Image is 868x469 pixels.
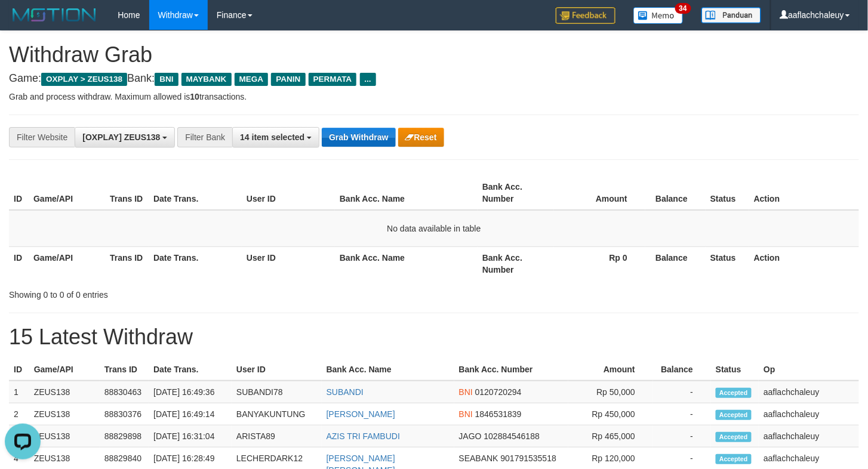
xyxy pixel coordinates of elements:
[327,431,400,441] a: AZIS TRI FAMBUDI
[75,127,175,147] button: [OXPLAY] ZEUS138
[716,410,752,420] span: Accepted
[29,403,100,425] td: ZEUS138
[9,176,29,210] th: ID
[675,3,691,14] span: 34
[459,387,473,397] span: BNI
[706,176,749,210] th: Status
[232,381,322,403] td: SUBANDI78
[9,210,859,247] td: No data available in table
[322,128,395,147] button: Grab Withdraw
[9,381,29,403] td: 1
[716,454,752,464] span: Accepted
[155,73,178,86] span: BNI
[100,425,149,448] td: 88829898
[484,431,540,441] span: Copy 102884546188 to clipboard
[5,5,41,41] button: Open LiveChat chat widget
[149,176,242,210] th: Date Trans.
[475,409,522,419] span: Copy 1846531839 to clipboard
[105,176,149,210] th: Trans ID
[232,127,319,147] button: 14 item selected
[759,425,859,448] td: aaflachchaleuy
[41,73,127,86] span: OXPLAY > ZEUS138
[100,403,149,425] td: 88830376
[398,128,444,147] button: Reset
[100,381,149,403] td: 88830463
[149,381,232,403] td: [DATE] 16:49:36
[653,403,711,425] td: -
[149,425,232,448] td: [DATE] 16:31:04
[759,381,859,403] td: aaflachchaleuy
[177,127,232,147] div: Filter Bank
[9,359,29,381] th: ID
[105,246,149,280] th: Trans ID
[478,246,554,280] th: Bank Acc. Number
[9,246,29,280] th: ID
[149,403,232,425] td: [DATE] 16:49:14
[554,246,645,280] th: Rp 0
[554,176,645,210] th: Amount
[29,246,105,280] th: Game/API
[454,359,569,381] th: Bank Acc. Number
[459,453,498,463] span: SEABANK
[633,7,684,24] img: Button%20Memo.svg
[9,6,100,24] img: MOTION_logo.png
[29,425,100,448] td: ZEUS138
[716,388,752,398] span: Accepted
[568,381,653,403] td: Rp 50,000
[242,246,335,280] th: User ID
[242,176,335,210] th: User ID
[501,453,556,463] span: Copy 901791535518 to clipboard
[149,359,232,381] th: Date Trans.
[271,73,305,86] span: PANIN
[9,284,353,301] div: Showing 0 to 0 of 0 entries
[556,7,615,24] img: Feedback.jpg
[568,425,653,448] td: Rp 465,000
[716,432,752,442] span: Accepted
[9,403,29,425] td: 2
[706,246,749,280] th: Status
[749,176,859,210] th: Action
[9,325,859,349] h1: 15 Latest Withdraw
[759,359,859,381] th: Op
[29,381,100,403] td: ZEUS138
[711,359,759,381] th: Status
[190,92,199,101] strong: 10
[475,387,522,397] span: Copy 0120720294 to clipboard
[100,359,149,381] th: Trans ID
[653,425,711,448] td: -
[232,403,322,425] td: BANYAKUNTUNG
[701,7,761,23] img: panduan.png
[568,403,653,425] td: Rp 450,000
[29,176,105,210] th: Game/API
[9,43,859,67] h1: Withdraw Grab
[327,387,364,397] a: SUBANDI
[568,359,653,381] th: Amount
[235,73,269,86] span: MEGA
[149,246,242,280] th: Date Trans.
[9,73,859,85] h4: Game: Bank:
[29,359,100,381] th: Game/API
[82,132,160,142] span: [OXPLAY] ZEUS138
[478,176,554,210] th: Bank Acc. Number
[232,359,322,381] th: User ID
[645,246,706,280] th: Balance
[360,73,376,86] span: ...
[181,73,232,86] span: MAYBANK
[645,176,706,210] th: Balance
[459,409,473,419] span: BNI
[335,246,478,280] th: Bank Acc. Name
[327,409,395,419] a: [PERSON_NAME]
[653,359,711,381] th: Balance
[335,176,478,210] th: Bank Acc. Name
[459,431,482,441] span: JAGO
[653,381,711,403] td: -
[759,403,859,425] td: aaflachchaleuy
[309,73,357,86] span: PERMATA
[232,425,322,448] td: ARISTA89
[749,246,859,280] th: Action
[9,91,859,103] p: Grab and process withdraw. Maximum allowed is transactions.
[322,359,454,381] th: Bank Acc. Name
[9,127,75,147] div: Filter Website
[240,132,304,142] span: 14 item selected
